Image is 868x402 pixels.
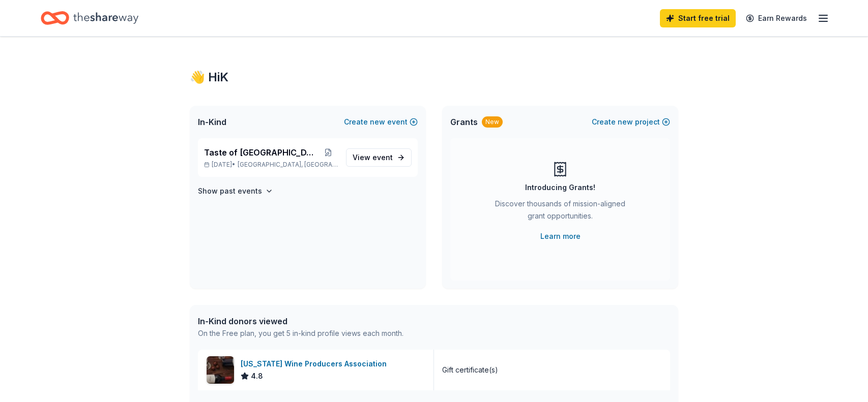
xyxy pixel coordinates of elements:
[525,181,595,194] div: Introducing Grants!
[198,185,273,197] button: Show past events
[540,230,581,242] a: Learn more
[198,327,403,339] div: On the Free plan, you get 5 in-kind profile views each month.
[353,151,393,164] span: View
[618,116,633,128] span: new
[241,358,391,370] div: [US_STATE] Wine Producers Association
[344,116,418,128] button: Createnewevent
[660,9,736,27] a: Start free trial
[41,6,138,30] a: Home
[251,370,263,382] span: 4.8
[592,116,670,128] button: Createnewproject
[207,356,234,384] img: Image for Ohio Wine Producers Association
[238,161,338,169] span: [GEOGRAPHIC_DATA], [GEOGRAPHIC_DATA]
[372,153,393,162] span: event
[190,69,678,85] div: 👋 Hi K
[740,9,813,27] a: Earn Rewards
[370,116,385,128] span: new
[198,116,226,128] span: In-Kind
[204,146,319,159] span: Taste of [GEOGRAPHIC_DATA]
[198,185,262,197] h4: Show past events
[442,364,498,376] div: Gift certificate(s)
[450,116,478,128] span: Grants
[491,198,629,226] div: Discover thousands of mission-aligned grant opportunities.
[198,315,403,327] div: In-Kind donors viewed
[346,148,412,167] a: View event
[204,161,338,169] p: [DATE] •
[482,116,503,128] div: New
